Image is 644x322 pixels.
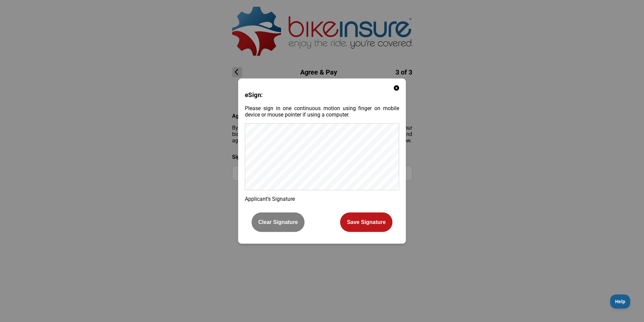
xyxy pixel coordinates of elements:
[252,213,305,232] button: Clear Signature
[245,91,399,99] h3: eSign:
[245,196,399,202] p: Applicant’s Signature
[610,294,631,309] iframe: Toggle Customer Support
[245,105,399,118] p: Please sign in one continuous motion using finger on mobile device or mouse pointer if using a co...
[340,213,392,232] button: Save Signature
